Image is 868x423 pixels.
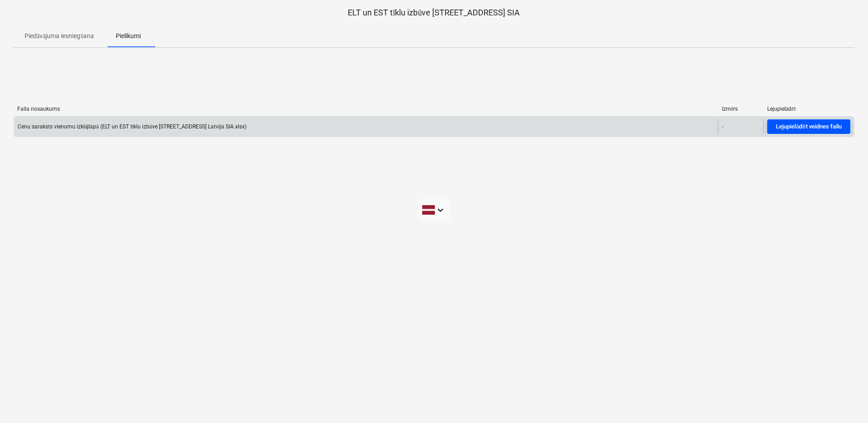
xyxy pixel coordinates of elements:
i: keyboard_arrow_down [435,205,446,216]
div: Lejupielādēt [767,106,851,113]
div: Cenu saraksts vienumu izklājlapā (ELT un EST tīklu izbūve [STREET_ADDRESS] Latvija SIA.xlsx) [18,123,247,130]
p: ELT un EST tīklu izbūve [STREET_ADDRESS] SIA [14,7,854,18]
div: Lejupielādēt veidnes failu [776,122,841,132]
div: Faila nosaukums [17,106,715,112]
p: Pielikumi [116,31,141,41]
button: Lejupielādēt veidnes failu [767,119,850,134]
p: Piedāvājuma iesniegšana [25,31,94,41]
div: Izmērs [722,106,760,113]
div: - [722,123,723,130]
